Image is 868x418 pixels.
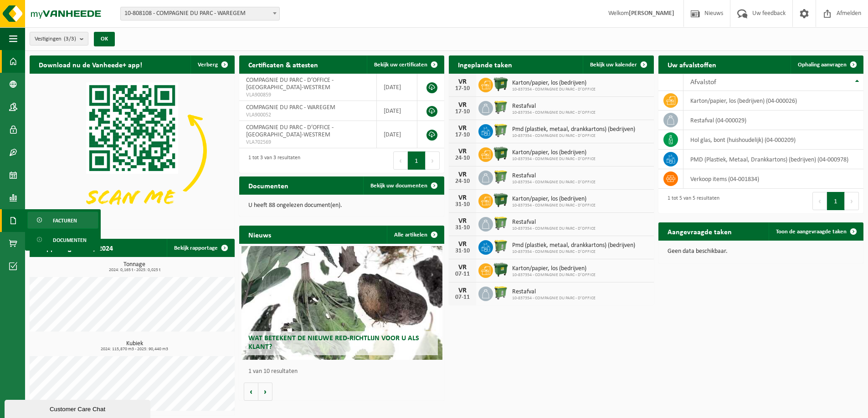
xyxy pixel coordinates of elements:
[683,169,863,189] td: verkoop items (04-001834)
[512,172,596,180] span: Restafval
[34,268,235,272] span: 2024: 0,165 t - 2025: 0,025 t
[246,111,370,119] span: VLA900052
[845,192,859,210] button: Next
[512,87,596,92] span: 10-837354 - COMPAGNIE DU PARC - D’OFFICE
[583,55,653,74] a: Bekijk uw kalender
[248,335,419,351] span: Wat betekent de nieuwe RED-richtlijn voor u als klant?
[453,225,472,231] div: 31-10
[512,126,635,133] span: Pmd (plastiek, metaal, drankkartons) (bedrijven)
[258,383,272,401] button: Volgende
[453,86,472,92] div: 17-10
[512,156,596,162] span: 10-837354 - COMPAGNIE DU PARC - D’OFFICE
[590,62,637,68] span: Bekijk uw kalender
[30,74,235,227] img: Download de VHEPlus App
[453,287,472,294] div: VR
[493,169,508,185] img: WB-0770-HPE-GN-50
[377,121,417,148] td: [DATE]
[248,202,435,209] p: U heeft 88 ongelezen document(en).
[246,77,334,91] span: COMPAGNIE DU PARC - D’OFFICE - [GEOGRAPHIC_DATA]-WESTREM
[683,130,863,150] td: hol glas, bont (huishoudelijk) (04-000209)
[393,151,408,170] button: Previous
[30,55,151,73] h2: Download nu de Vanheede+ app!
[453,101,472,109] div: VR
[798,62,847,68] span: Ophaling aanvragen
[34,341,235,352] h3: Kubiek
[512,272,596,278] span: 10-837354 - COMPAGNIE DU PARC - D’OFFICE
[408,151,426,170] button: 1
[167,239,234,257] a: Bekijk rapportage
[453,217,472,225] div: VR
[377,101,417,121] td: [DATE]
[453,271,472,277] div: 07-11
[64,36,76,42] count: (3/3)
[120,7,280,20] span: 10-808108 - COMPAGNIE DU PARC - WAREGEM
[453,194,472,201] div: VR
[94,32,115,46] button: OK
[453,78,472,86] div: VR
[512,180,596,185] span: 10-837354 - COMPAGNIE DU PARC - D’OFFICE
[683,91,863,111] td: karton/papier, los (bedrijven) (04-000026)
[453,264,472,271] div: VR
[512,149,596,156] span: Karton/papier, los (bedrijven)
[121,7,279,20] span: 10-808108 - COMPAGNIE DU PARC - WAREGEM
[244,151,300,171] div: 1 tot 3 van 3 resultaten
[453,155,472,161] div: 24-10
[791,55,863,74] a: Ophaling aanvragen
[246,91,370,99] span: VLA900859
[512,242,635,249] span: Pmd (plastiek, metaal, drankkartons) (bedrijven)
[683,150,863,169] td: PMD (Plastiek, Metaal, Drankkartons) (bedrijven) (04-000978)
[239,55,327,73] h2: Certificaten & attesten
[512,265,596,272] span: Karton/papier, los (bedrijven)
[658,55,725,73] h2: Uw afvalstoffen
[512,296,596,301] span: 10-837354 - COMPAGNIE DU PARC - D’OFFICE
[453,178,472,185] div: 24-10
[34,262,235,272] h3: Tonnage
[512,196,596,203] span: Karton/papier, los (bedrijven)
[512,103,596,110] span: Restafval
[512,226,596,232] span: 10-837354 - COMPAGNIE DU PARC - D’OFFICE
[453,148,472,155] div: VR
[512,288,596,296] span: Restafval
[239,176,298,194] h2: Documenten
[812,192,827,210] button: Previous
[453,248,472,254] div: 31-10
[493,262,508,277] img: WB-1100-HPE-GN-01
[35,32,76,46] span: Vestigingen
[239,226,280,243] h2: Nieuws
[5,398,152,418] iframe: chat widget
[241,246,442,360] a: Wat betekent de nieuwe RED-richtlijn voor u als klant?
[377,74,417,101] td: [DATE]
[493,216,508,231] img: WB-0770-HPE-GN-50
[453,132,472,138] div: 17-10
[663,191,719,211] div: 1 tot 5 van 5 resultaten
[512,203,596,208] span: 10-837354 - COMPAGNIE DU PARC - D’OFFICE
[769,222,863,241] a: Toon de aangevraagde taken
[827,192,845,210] button: 1
[246,139,370,146] span: VLA702569
[34,347,235,352] span: 2024: 115,870 m3 - 2025: 90,440 m3
[363,176,443,195] a: Bekijk uw documenten
[244,383,258,401] button: Vorige
[27,212,98,229] a: Facturen
[453,294,472,301] div: 07-11
[387,226,443,244] a: Alle artikelen
[248,368,440,375] p: 1 van 10 resultaten
[453,201,472,208] div: 31-10
[53,212,77,229] span: Facturen
[453,125,472,132] div: VR
[493,76,508,92] img: WB-1100-HPE-GN-01
[190,55,234,74] button: Verberg
[668,248,854,255] p: Geen data beschikbaar.
[683,111,863,130] td: restafval (04-000029)
[53,232,87,249] span: Documenten
[426,151,440,170] button: Next
[493,123,508,138] img: WB-0770-HPE-GN-50
[370,183,427,189] span: Bekijk uw documenten
[453,171,472,178] div: VR
[493,100,508,115] img: WB-0770-HPE-GN-50
[776,229,847,235] span: Toon de aangevraagde taken
[512,219,596,226] span: Restafval
[629,10,674,17] strong: [PERSON_NAME]
[367,55,443,74] a: Bekijk uw certificaten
